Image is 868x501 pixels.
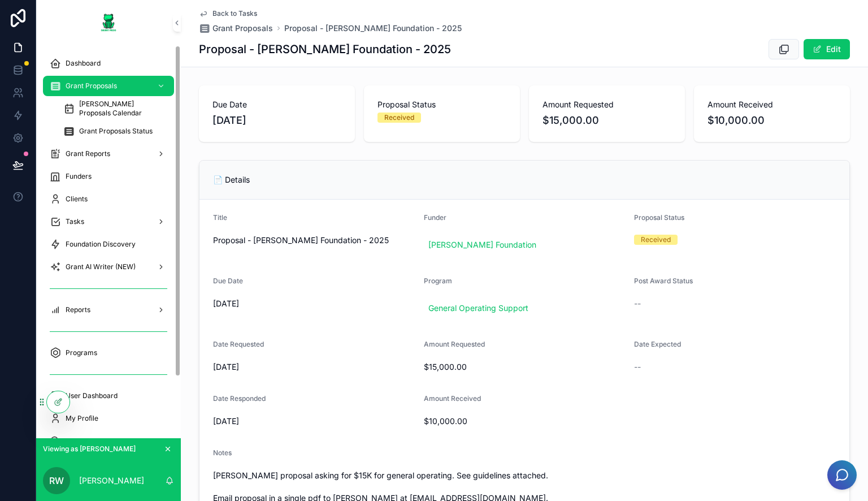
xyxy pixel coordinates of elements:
[634,213,684,222] span: Proposal Status
[424,300,533,316] a: General Operating Support
[708,113,836,128] span: $10,000.00
[213,361,415,373] span: [DATE]
[213,277,243,285] span: Due Date
[424,237,541,253] a: [PERSON_NAME] Foundation
[66,437,145,446] span: Help Center and Support
[66,240,136,249] span: Foundation Discovery
[542,99,671,110] span: Amount Requested
[804,39,850,59] button: Edit
[43,166,174,187] a: Funders
[212,113,341,128] span: [DATE]
[66,81,117,90] span: Grant Proposals
[213,340,264,348] span: Date Requested
[79,475,144,486] p: [PERSON_NAME]
[66,348,97,357] span: Programs
[428,239,536,250] span: [PERSON_NAME] Foundation
[424,394,481,403] span: Amount Received
[424,416,626,427] span: $10,000.00
[212,9,257,18] span: Back to Tasks
[43,408,174,429] a: My Profile
[43,211,174,232] a: Tasks
[43,53,174,74] a: Dashboard
[542,113,671,128] span: $15,000.00
[99,14,118,32] img: App logo
[43,343,174,363] a: Programs
[66,172,92,181] span: Funders
[424,340,485,348] span: Amount Requested
[43,76,174,96] a: Grant Proposals
[424,361,626,373] span: $15,000.00
[634,340,681,348] span: Date Expected
[66,195,88,204] span: Clients
[43,257,174,277] a: Grant AI Writer (NEW)
[43,144,174,164] a: Grant Reports
[199,23,273,34] a: Grant Proposals
[213,175,250,184] span: 📄 Details
[199,41,451,57] h1: Proposal - [PERSON_NAME] Foundation - 2025
[43,300,174,320] a: Reports
[57,98,174,119] a: [PERSON_NAME] Proposals Calendar
[424,213,446,222] span: Funder
[213,213,227,222] span: Title
[634,298,641,309] span: --
[43,386,174,406] a: User Dashboard
[79,100,163,118] span: [PERSON_NAME] Proposals Calendar
[43,189,174,209] a: Clients
[66,391,118,400] span: User Dashboard
[213,235,415,246] span: Proposal - [PERSON_NAME] Foundation - 2025
[212,23,273,34] span: Grant Proposals
[36,45,181,438] div: scrollable content
[66,59,101,68] span: Dashboard
[66,217,84,226] span: Tasks
[212,99,341,110] span: Due Date
[708,99,836,110] span: Amount Received
[199,9,257,18] a: Back to Tasks
[49,474,64,487] span: RW
[641,235,671,245] div: Received
[424,277,452,285] span: Program
[284,23,462,34] a: Proposal - [PERSON_NAME] Foundation - 2025
[79,127,153,136] span: Grant Proposals Status
[66,262,136,271] span: Grant AI Writer (NEW)
[43,444,136,454] span: Viewing as [PERSON_NAME]
[634,277,693,285] span: Post Award Status
[66,305,90,314] span: Reports
[384,113,414,123] div: Received
[43,431,174,451] a: Help Center and Support
[57,121,174,141] a: Grant Proposals Status
[66,414,98,423] span: My Profile
[377,99,506,110] span: Proposal Status
[428,303,528,314] span: General Operating Support
[66,149,110,158] span: Grant Reports
[634,361,641,373] span: --
[43,234,174,254] a: Foundation Discovery
[213,298,415,309] span: [DATE]
[213,394,266,403] span: Date Responded
[213,448,232,457] span: Notes
[213,416,415,427] span: [DATE]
